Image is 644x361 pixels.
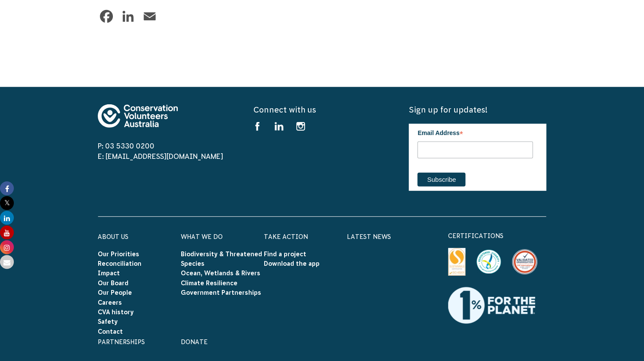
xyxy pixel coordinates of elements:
[181,280,237,287] a: Climate Resilience
[98,104,178,128] img: logo-footer.svg
[98,233,128,240] a: About Us
[181,251,262,267] a: Biodiversity & Threatened Species
[98,309,134,316] a: CVA history
[98,338,145,345] a: Partnerships
[181,270,260,277] a: Ocean, Wetlands & Rivers
[347,233,391,240] a: Latest News
[98,318,118,325] a: Safety
[181,233,223,240] a: What We Do
[98,328,123,335] a: Contact
[181,338,208,345] a: Donate
[448,231,547,241] p: certifications
[264,251,306,258] a: Find a project
[98,270,120,277] a: Impact
[98,289,132,296] a: Our People
[98,152,223,160] a: E: [EMAIL_ADDRESS][DOMAIN_NAME]
[98,299,122,306] a: Careers
[98,8,115,25] a: Facebook
[417,124,533,140] label: Email Address
[417,173,465,187] input: Subscribe
[264,233,308,240] a: Take Action
[119,8,137,25] a: LinkedIn
[141,8,158,25] a: Email
[98,142,154,150] a: P: 03 5330 0200
[98,280,128,287] a: Our Board
[264,260,320,267] a: Download the app
[98,251,139,258] a: Our Priorities
[98,260,141,267] a: Reconciliation
[181,289,261,296] a: Government Partnerships
[253,104,391,115] h5: Connect with us
[409,104,546,115] h5: Sign up for updates!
